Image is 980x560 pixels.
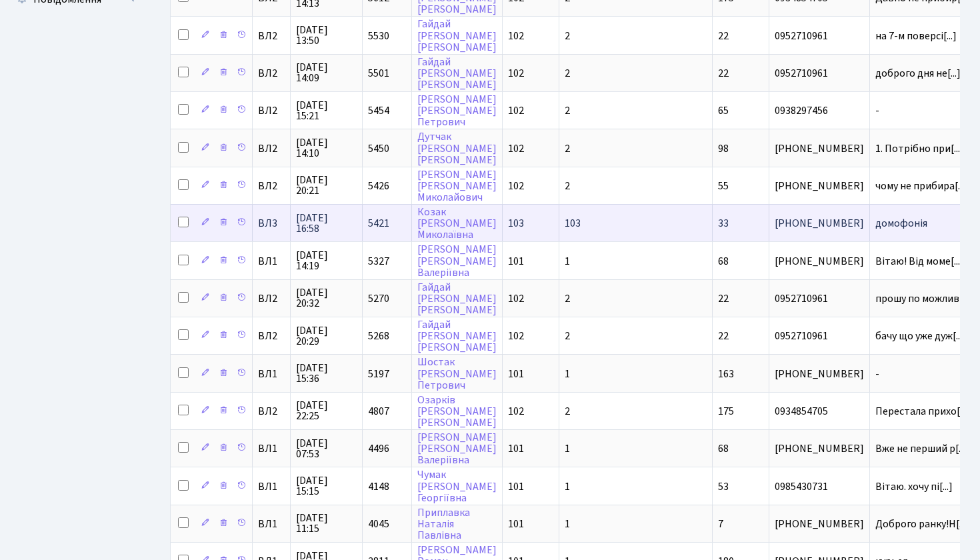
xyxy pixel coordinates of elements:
span: 103 [565,216,581,231]
span: ВЛ2 [258,293,285,304]
span: ВЛ2 [258,406,285,417]
span: [DATE] 07:53 [296,438,357,459]
span: 5450 [368,141,389,156]
span: 0952710961 [775,31,864,41]
span: ВЛ1 [258,519,285,529]
span: [DATE] 14:09 [296,62,357,83]
a: Гайдай[PERSON_NAME][PERSON_NAME] [417,280,497,317]
span: бачу що уже дуж[...] [875,329,966,343]
span: ВЛ1 [258,256,285,267]
span: [DATE] 13:50 [296,25,357,46]
span: 101 [508,367,524,381]
span: 102 [508,103,524,118]
span: 0985430731 [775,481,864,492]
span: [DATE] 14:19 [296,250,357,271]
span: [PHONE_NUMBER] [775,519,864,529]
span: 1. Потрібно при[...] [875,141,964,156]
span: 4807 [368,404,389,419]
span: 102 [508,141,524,156]
a: ПриплавкаНаталіяПавлівна [417,505,470,543]
a: Козак[PERSON_NAME]Миколаївна [417,205,497,242]
span: 0952710961 [775,331,864,341]
a: Гайдай[PERSON_NAME][PERSON_NAME] [417,17,497,55]
span: прошу по можлив[...] [875,291,973,306]
a: [PERSON_NAME][PERSON_NAME]Валеріївна [417,243,497,280]
span: - [875,105,973,116]
span: 163 [718,367,734,381]
span: 5530 [368,29,389,43]
span: ВЛ1 [258,369,285,379]
span: 5327 [368,254,389,269]
span: [DATE] 22:25 [296,400,357,421]
span: 2 [565,103,570,118]
span: 102 [508,291,524,306]
span: 5421 [368,216,389,231]
span: 5270 [368,291,389,306]
span: ВЛ2 [258,31,285,41]
span: [DATE] 11:15 [296,513,357,534]
span: [PHONE_NUMBER] [775,256,864,267]
span: 98 [718,141,729,156]
span: 0952710961 [775,68,864,79]
span: 102 [508,66,524,81]
span: Вже не перший р[...] [875,441,969,456]
span: на 7-м поверсі[...] [875,29,957,43]
span: доброго дня не[...] [875,66,961,81]
span: 1 [565,367,570,381]
span: 2 [565,179,570,193]
span: Вітаю. хочу пі[...] [875,479,953,494]
span: 22 [718,291,729,306]
a: [PERSON_NAME][PERSON_NAME]Миколайович [417,167,497,205]
span: 1 [565,254,570,269]
a: Чумак[PERSON_NAME]Георгіївна [417,468,497,505]
span: [PHONE_NUMBER] [775,143,864,154]
span: 65 [718,103,729,118]
span: 2 [565,329,570,343]
span: ВЛ2 [258,181,285,191]
span: 101 [508,479,524,494]
span: 0938297456 [775,105,864,116]
span: ВЛ2 [258,331,285,341]
span: [DATE] 20:29 [296,325,357,347]
span: Вітаю! Від моме[...] [875,254,964,269]
span: 102 [508,329,524,343]
span: 2 [565,66,570,81]
span: чому не прибира[...] [875,179,968,193]
span: 4496 [368,441,389,456]
span: ВЛ1 [258,443,285,454]
span: 55 [718,179,729,193]
span: 5454 [368,103,389,118]
span: 7 [718,517,723,531]
span: 5268 [368,329,389,343]
span: 5426 [368,179,389,193]
span: [DATE] 14:10 [296,137,357,159]
a: [PERSON_NAME][PERSON_NAME]Валеріївна [417,430,497,467]
span: 22 [718,329,729,343]
span: [DATE] 20:32 [296,287,357,309]
span: 101 [508,517,524,531]
span: 2 [565,404,570,419]
span: 101 [508,441,524,456]
a: Гайдай[PERSON_NAME][PERSON_NAME] [417,317,497,355]
span: [DATE] 20:21 [296,175,357,196]
span: [DATE] 15:21 [296,100,357,121]
span: ВЛ2 [258,143,285,154]
span: [PHONE_NUMBER] [775,181,864,191]
span: 22 [718,66,729,81]
span: Доброго ранку!Н[...] [875,517,969,531]
span: 33 [718,216,729,231]
span: 101 [508,254,524,269]
a: [PERSON_NAME][PERSON_NAME]Петрович [417,92,497,129]
span: 102 [508,179,524,193]
span: ВЛ3 [258,218,285,229]
span: [DATE] 15:36 [296,363,357,384]
span: 5501 [368,66,389,81]
a: Шостак[PERSON_NAME]Петрович [417,355,497,393]
span: [PHONE_NUMBER] [775,369,864,379]
span: домофонія [875,218,973,229]
span: 2 [565,291,570,306]
span: 22 [718,29,729,43]
span: [DATE] 15:15 [296,475,357,497]
span: 2 [565,141,570,156]
span: 1 [565,479,570,494]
